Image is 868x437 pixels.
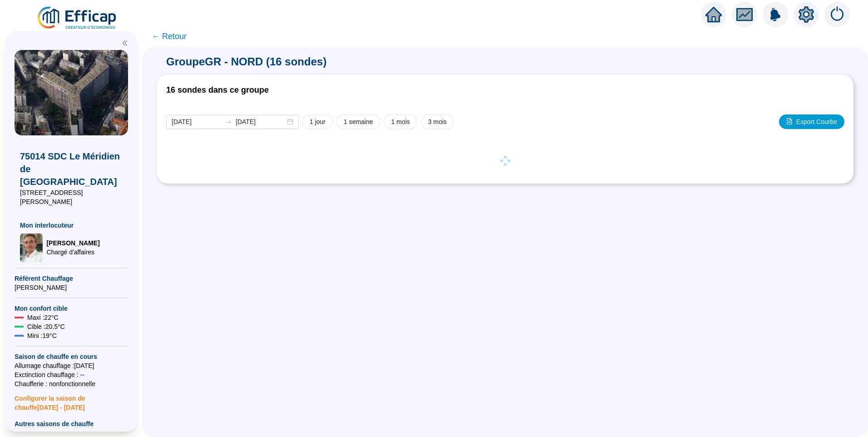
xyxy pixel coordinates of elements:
button: 1 jour [302,114,333,129]
span: 16 sondes dans ce groupe [166,85,269,94]
span: 75014 SDC Le Méridien de [GEOGRAPHIC_DATA] [20,150,123,188]
span: file-image [786,118,793,124]
span: Mon confort cible [15,304,128,313]
span: 1 mois [391,117,410,127]
span: swap-right [225,118,232,125]
input: Date de début [172,117,221,127]
span: Saison de chauffe en cours [15,352,128,361]
span: 1 semaine [344,117,373,127]
button: 1 mois [384,114,417,129]
span: Maxi : 22 °C [27,313,59,322]
span: Configurer la saison de chauffe [DATE] - [DATE] [15,388,128,412]
span: Export Courbe [796,117,837,127]
span: Mon interlocuteur [20,221,123,230]
img: Chargé d'affaires [20,233,43,263]
span: Chaufferie : non fonctionnelle [15,379,128,388]
span: [STREET_ADDRESS][PERSON_NAME] [20,188,123,206]
span: Exctinction chauffage : -- [15,370,128,379]
span: Référent Chauffage [15,274,128,283]
button: Export Courbe [779,114,844,129]
span: Groupe GR - NORD (16 sondes) [157,55,853,69]
span: 3 mois [428,117,447,127]
span: Allumage chauffage : [DATE] [15,361,128,370]
img: alerts [824,2,850,27]
span: home [705,6,722,23]
img: alerts [763,2,788,27]
span: [PERSON_NAME] [46,238,99,248]
span: to [225,118,232,125]
span: ← Retour [152,30,187,43]
span: Mini : 19 °C [27,331,57,340]
span: [PERSON_NAME] [15,283,128,292]
span: fund [736,6,753,23]
span: double-left [122,40,128,46]
span: Chargé d'affaires [46,248,99,257]
button: 3 mois [421,114,454,129]
span: Cible : 20.5 °C [27,322,65,331]
span: setting [798,6,814,23]
span: Autres saisons de chauffe [15,419,128,428]
span: 1 jour [310,117,325,127]
img: efficap energie logo [36,5,118,31]
button: 1 semaine [336,114,380,129]
input: Date de fin [236,117,285,127]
